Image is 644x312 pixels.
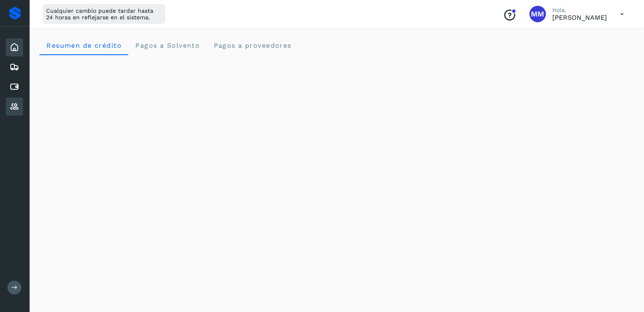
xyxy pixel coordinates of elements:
[43,4,165,24] div: Cualquier cambio puede tardar hasta 24 horas en reflejarse en el sistema.
[553,7,607,14] p: Hola,
[135,42,200,49] span: Pagos a Solvento
[46,42,122,49] span: Resumen de crédito
[6,38,23,56] div: Inicio
[213,42,292,49] span: Pagos a proveedores
[6,98,23,116] div: Proveedores
[6,58,23,76] div: Embarques
[6,78,23,96] div: Cuentas por pagar
[553,14,607,21] p: MANUEL MARCELINO HERNANDEZ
